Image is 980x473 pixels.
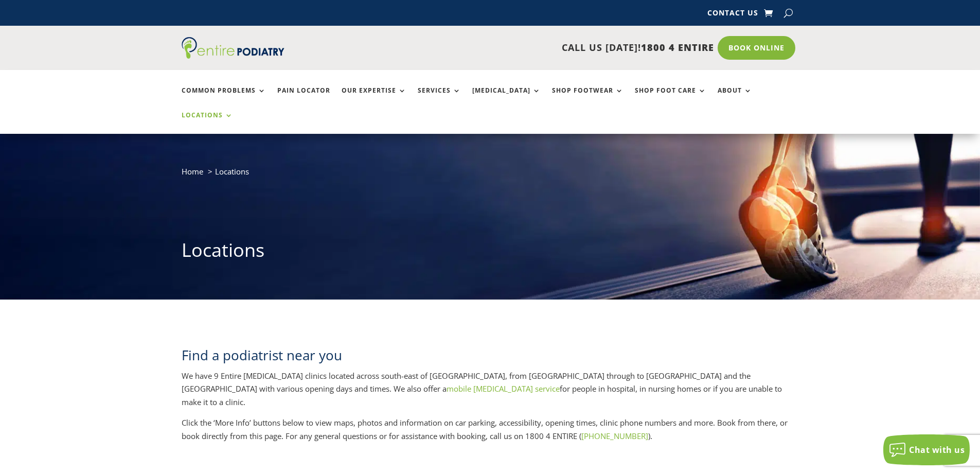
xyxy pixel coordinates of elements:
[182,37,284,59] img: logo (1)
[182,416,799,443] p: Click the ‘More Info’ buttons below to view maps, photos and information on car parking, accessib...
[418,87,461,109] a: Services
[641,41,714,54] span: 1800 4 ENTIRE
[707,9,758,21] a: Contact Us
[718,87,752,109] a: About
[324,41,714,55] p: CALL US [DATE]!
[472,87,541,109] a: [MEDICAL_DATA]
[182,165,799,186] nav: breadcrumb
[718,36,795,60] a: Book Online
[182,370,799,417] p: We have 9 Entire [MEDICAL_DATA] clinics located across south-east of [GEOGRAPHIC_DATA], from [GEO...
[182,166,203,177] a: Home
[581,431,648,441] a: [PHONE_NUMBER]
[182,50,284,61] a: Entire Podiatry
[182,346,799,370] h2: Find a podiatrist near you
[182,112,233,134] a: Locations
[909,444,965,456] span: Chat with us
[182,87,266,109] a: Common Problems
[883,434,970,465] button: Chat with us
[342,87,406,109] a: Our Expertise
[215,166,249,177] span: Locations
[182,237,799,268] h1: Locations
[635,87,706,109] a: Shop Foot Care
[552,87,623,109] a: Shop Footwear
[447,383,560,394] a: mobile [MEDICAL_DATA] service
[277,87,330,109] a: Pain Locator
